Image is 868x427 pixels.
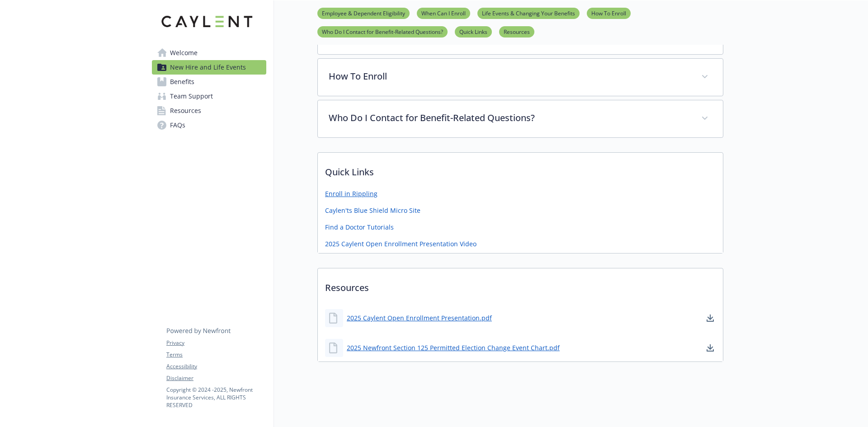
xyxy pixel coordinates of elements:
[152,103,266,118] a: Resources
[166,386,266,409] p: Copyright © 2024 - 2025 , Newfront Insurance Services, ALL RIGHTS RESERVED
[170,103,201,118] span: Resources
[587,9,631,17] a: How To Enroll
[325,222,394,232] a: Find a Doctor Tutorials
[152,118,266,132] a: FAQs
[318,268,723,302] p: Resources
[417,9,470,17] a: When Can I Enroll
[317,9,410,17] a: Employee & Dependent Eligibility
[170,60,246,75] span: New Hire and Life Events
[347,343,560,352] a: 2025 Newfront Section 125 Permitted Election Change Event Chart.pdf
[318,100,723,137] div: Who Do I Contact for Benefit-Related Questions?
[705,343,716,353] a: download document
[152,89,266,103] a: Team Support
[325,239,476,249] a: 2025 Caylent Open Enrollment Presentation Video
[329,70,690,83] p: How To Enroll
[325,189,377,198] a: Enroll in Rippling
[499,27,534,36] a: Resources
[166,362,266,371] a: Accessibility
[152,60,266,75] a: New Hire and Life Events
[170,75,194,89] span: Benefits
[152,75,266,89] a: Benefits
[166,339,266,347] a: Privacy
[166,351,266,359] a: Terms
[317,27,448,36] a: Who Do I Contact for Benefit-Related Questions?
[705,313,716,324] a: download document
[170,118,185,132] span: FAQs
[347,313,492,323] a: 2025 Caylent Open Enrollment Presentation.pdf
[318,59,723,96] div: How To Enroll
[170,46,198,60] span: Welcome
[152,46,266,60] a: Welcome
[166,374,266,382] a: Disclaimer
[325,206,420,215] a: Caylen'ts Blue Shield Micro Site
[455,27,492,36] a: Quick Links
[329,111,690,125] p: Who Do I Contact for Benefit-Related Questions?
[477,9,580,17] a: Life Events & Changing Your Benefits
[318,153,723,186] p: Quick Links
[170,89,213,103] span: Team Support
